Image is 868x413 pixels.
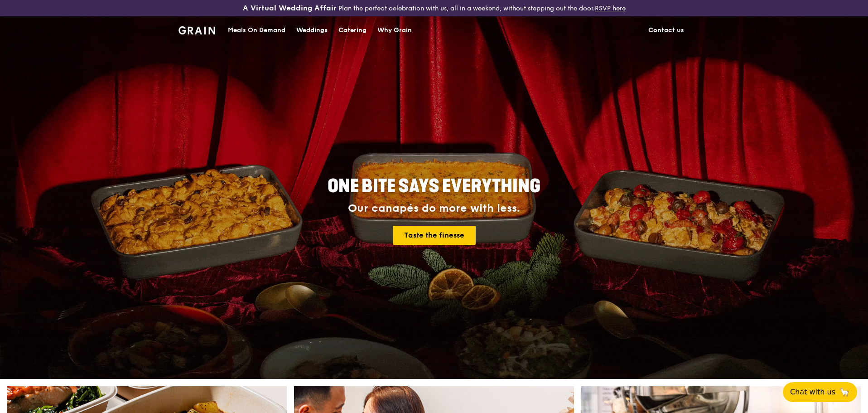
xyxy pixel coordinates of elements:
span: Chat with us [790,387,835,398]
a: GrainGrain [178,16,215,43]
a: Why Grain [372,17,417,44]
div: Our canapés do more with less. [271,202,597,215]
h3: A Virtual Wedding Affair [243,4,337,13]
a: Catering [333,17,372,44]
a: Weddings [291,17,333,44]
button: Chat with us🦙 [783,382,857,402]
span: 🦙 [839,387,850,398]
div: Why Grain [377,17,412,44]
a: RSVP here [595,5,626,12]
a: Taste the finesse [393,226,476,245]
div: Meals On Demand [228,17,285,44]
div: Weddings [296,17,328,44]
span: ONE BITE SAYS EVERYTHING [328,175,540,197]
img: Grain [178,26,215,34]
a: Contact us [643,17,690,44]
div: Plan the perfect celebration with us, all in a weekend, without stepping out the door. [173,4,695,13]
div: Catering [338,17,366,44]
